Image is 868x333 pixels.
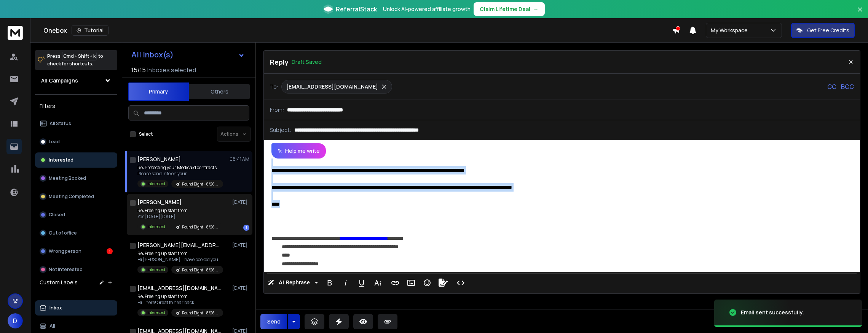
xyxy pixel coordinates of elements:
p: Hi [PERSON_NAME], I have booked you [137,257,223,263]
button: Meeting Booked [35,171,117,186]
div: Onebox [43,25,672,36]
p: Please send info on your [137,171,223,177]
h1: [PERSON_NAME] [137,155,181,163]
p: [EMAIL_ADDRESS][DOMAIN_NAME] [286,83,378,90]
button: More Text [370,275,385,290]
p: Lead [49,139,60,145]
p: Round Eight - 8/26 (Medicaid Compliance) [182,181,219,187]
button: Not Interested [35,262,117,277]
button: Claim Lifetime Deal→ [474,2,545,16]
span: → [533,5,539,13]
p: Interested [49,157,73,163]
button: Tutorial [72,25,108,36]
p: All [49,323,55,329]
h1: All Campaigns [41,77,78,84]
p: Yes [DATE][DATE], [137,214,223,220]
button: Emoticons [420,275,434,290]
p: To: [270,83,278,90]
p: Hi There! Great to hear back [137,300,223,306]
h3: Filters [35,101,117,111]
p: Closed [49,212,65,218]
p: Subject: [270,126,291,134]
p: Inbox [49,305,62,311]
button: Closed [35,207,117,222]
p: All Status [49,121,71,127]
button: Close banner [855,5,865,23]
button: All Status [35,116,117,131]
button: Help me write [271,143,326,159]
p: My Workspace [711,27,751,34]
div: 1 [107,248,113,254]
p: Interested [147,224,165,230]
h1: [PERSON_NAME] [137,198,182,206]
button: D [8,313,23,328]
p: Interested [147,310,165,316]
h1: [PERSON_NAME][EMAIL_ADDRESS][DOMAIN_NAME] [137,241,221,249]
label: Select [139,131,153,137]
button: Out of office [35,225,117,241]
span: 15 / 15 [131,65,146,75]
button: Inbox [35,300,117,316]
button: Code View [453,275,468,290]
button: Wrong person1 [35,244,117,259]
button: Primary [128,82,189,101]
button: Get Free Credits [791,23,855,38]
p: Re: Freeing up staff from [137,208,223,214]
button: Others [189,83,250,100]
button: Meeting Completed [35,189,117,204]
div: 1 [243,225,249,231]
span: Cmd + Shift + k [62,52,97,60]
p: Interested [147,181,165,187]
button: Bold (⌘B) [322,275,337,290]
span: AI Rephrase [277,279,311,286]
p: Round Eight - 8/26 (Medicaid Compliance) [182,224,219,230]
p: BCC [841,82,854,91]
button: Italic (⌘I) [338,275,353,290]
button: Insert Image (⌘P) [404,275,418,290]
h1: All Inbox(s) [131,51,174,59]
h3: Custom Labels [40,279,78,286]
h1: [EMAIL_ADDRESS][DOMAIN_NAME] [137,284,221,292]
p: Re: Protecting your Medicaid contracts [137,165,223,171]
p: [DATE] [232,242,249,248]
button: Send [260,314,287,329]
p: Re: Freeing up staff from [137,293,223,300]
button: Interested [35,152,117,168]
p: Meeting Booked [49,175,86,181]
p: Press to check for shortcuts. [47,52,103,68]
div: Email sent successfully. [741,309,804,316]
p: Wrong person [49,248,81,254]
p: Meeting Completed [49,193,94,200]
p: Round Eight - 8/26 (Medicaid Compliance) [182,310,219,316]
p: From: [270,106,284,114]
p: CC [827,82,836,91]
p: Not Interested [49,266,83,273]
button: Underline (⌘U) [354,275,369,290]
p: 08:41 AM [230,156,249,162]
button: Lead [35,134,117,149]
p: Draft Saved [292,58,322,66]
button: Insert Link (⌘K) [388,275,402,290]
button: AI Rephrase [266,275,319,290]
p: Unlock AI-powered affiliate growth [383,5,471,13]
span: ReferralStack [336,5,377,14]
button: All Campaigns [35,73,117,88]
button: All Inbox(s) [125,47,251,62]
p: Out of office [49,230,77,236]
p: Re: Freeing up staff from [137,251,223,257]
p: Interested [147,267,165,273]
p: Reply [270,57,289,67]
p: [DATE] [232,199,249,205]
p: [DATE] [232,285,249,291]
button: Signature [436,275,450,290]
p: Get Free Credits [807,27,849,34]
h3: Inboxes selected [147,65,196,75]
p: Round Eight - 8/26 (Medicaid Compliance) [182,267,219,273]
